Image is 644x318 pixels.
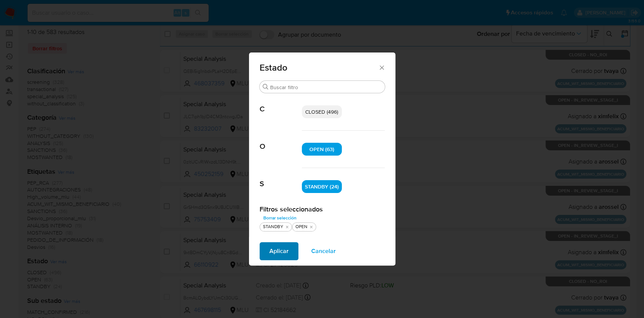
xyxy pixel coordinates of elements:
[284,224,290,230] button: quitar STANDBY
[294,224,309,230] div: OPEN
[260,63,378,72] span: Estado
[260,205,385,213] h2: Filtros seleccionados
[260,213,300,222] button: Borrar selección
[311,243,336,259] span: Cancelar
[260,131,302,151] span: O
[269,243,289,259] span: Aplicar
[260,242,298,260] button: Aplicar
[270,84,382,91] input: Buscar filtro
[378,64,385,71] button: Cerrar
[305,183,339,190] span: STANDBY (24)
[301,242,346,260] button: Cancelar
[308,224,314,230] button: quitar OPEN
[261,224,285,230] div: STANDBY
[302,143,342,156] div: OPEN (63)
[260,93,302,114] span: C
[260,168,302,188] span: S
[309,145,334,153] span: OPEN (63)
[302,180,342,193] div: STANDBY (24)
[302,105,342,118] div: CLOSED (496)
[263,84,269,90] button: Buscar
[263,214,297,222] span: Borrar selección
[305,108,338,116] span: CLOSED (496)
